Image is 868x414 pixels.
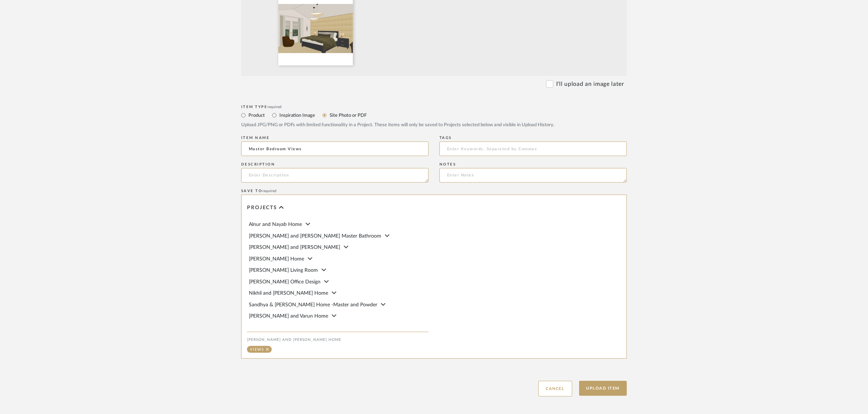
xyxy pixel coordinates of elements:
[241,136,429,140] div: Item name
[241,122,627,129] div: Upload JPG/PNG or PDFs with limited functionality in a Project. These items will only be saved to...
[556,80,624,88] label: I'll upload an image later
[249,279,320,284] span: [PERSON_NAME] Office Design
[241,162,429,167] div: Description
[241,111,627,120] mat-radio-group: Select item type
[249,291,328,296] span: Nikhil and [PERSON_NAME] Home
[249,314,328,319] span: [PERSON_NAME] and Varun Home
[247,338,429,342] div: [PERSON_NAME] and [PERSON_NAME] Home
[249,256,304,262] span: [PERSON_NAME] Home
[241,105,627,109] div: Item Type
[249,302,377,307] span: Sandhya & [PERSON_NAME] Home -Master and Powder
[241,142,429,156] input: Enter Name
[538,381,572,397] button: Cancel
[241,189,627,193] div: Save To
[263,189,277,193] span: required
[268,105,282,109] span: required
[249,222,302,227] span: Alnur and Nayab Home
[329,111,367,119] label: Site Photo or PDF
[439,136,627,140] div: Tags
[250,348,264,351] div: Views
[249,245,340,250] span: [PERSON_NAME] and [PERSON_NAME]
[247,205,277,211] span: Projects
[439,142,627,156] input: Enter Keywords, Separated by Commas
[439,162,627,167] div: Notes
[579,381,627,396] button: Upload Item
[249,234,381,239] span: [PERSON_NAME] and [PERSON_NAME] Master Bathroom
[248,111,265,119] label: Product
[279,111,315,119] label: Inspiration Image
[249,268,318,273] span: [PERSON_NAME] Living Room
